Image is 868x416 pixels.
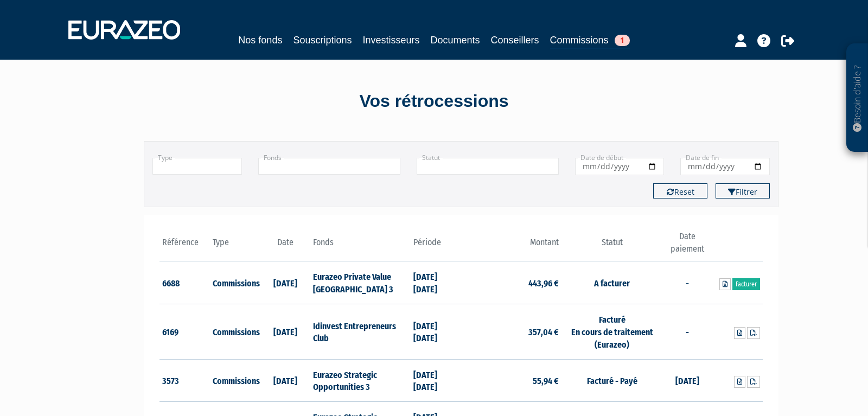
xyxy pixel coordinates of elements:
a: Conseillers [491,33,539,48]
p: Besoin d'aide ? [851,49,864,147]
td: Commissions [210,304,260,360]
th: Montant [461,231,561,261]
a: Documents [431,33,480,48]
td: Eurazeo Strategic Opportunities 3 [310,359,411,402]
th: Statut [561,231,662,261]
td: [DATE] [DATE] [411,359,461,402]
span: 1 [615,35,630,46]
td: - [662,261,713,304]
td: [DATE] [662,359,713,402]
td: 443,96 € [461,261,561,304]
td: Idinvest Entrepreneurs Club [310,304,411,360]
td: Facturé En cours de traitement (Eurazeo) [561,304,662,360]
td: Eurazeo Private Value [GEOGRAPHIC_DATA] 3 [310,261,411,304]
th: Période [411,231,461,261]
td: [DATE] [260,359,310,402]
a: Commissions1 [550,33,630,49]
td: [DATE] [260,304,310,360]
td: 3573 [159,359,210,402]
td: Commissions [210,359,260,402]
td: 6169 [159,304,210,360]
a: Nos fonds [238,33,282,48]
th: Date [260,231,310,261]
img: 1732889491-logotype_eurazeo_blanc_rvb.png [68,20,180,40]
th: Date paiement [662,231,713,261]
td: 357,04 € [461,304,561,360]
th: Fonds [310,231,411,261]
td: - [662,304,713,360]
a: Souscriptions [293,33,352,48]
th: Type [210,231,260,261]
td: [DATE] [260,261,310,304]
td: 55,94 € [461,359,561,402]
a: Investisseurs [362,33,419,48]
td: [DATE] [DATE] [411,261,461,304]
td: [DATE] [DATE] [411,304,461,360]
th: Référence [159,231,210,261]
td: 6688 [159,261,210,304]
td: Facturé - Payé [561,359,662,402]
button: Filtrer [716,183,770,199]
div: Vos rétrocessions [125,89,743,114]
td: Commissions [210,261,260,304]
button: Reset [653,183,707,199]
td: A facturer [561,261,662,304]
a: Facturer [732,278,760,290]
